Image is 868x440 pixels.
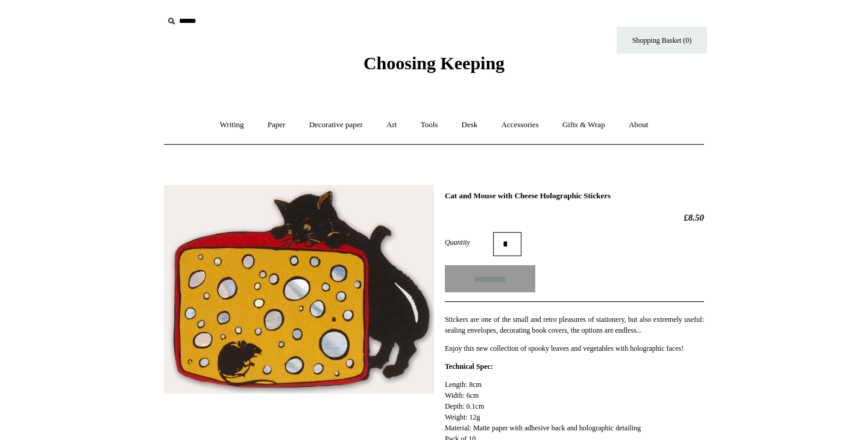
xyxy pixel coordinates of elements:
[445,212,704,223] h2: £8.50
[257,109,297,141] a: Paper
[552,109,616,141] a: Gifts & Wrap
[209,109,255,141] a: Writing
[445,362,493,371] strong: Technical Spec:
[451,109,489,141] a: Desk
[618,109,659,141] a: About
[445,343,704,354] p: Enjoy this new collection of spooky leaves and vegetables with holographic faces!
[445,191,704,201] h1: Cat and Mouse with Cheese Holographic Stickers
[376,109,407,141] a: Art
[445,314,704,336] p: Stickers are one of the small and retro pleasures of stationery, but also extremely useful: seali...
[298,109,374,141] a: Decorative paper
[617,27,707,54] a: Shopping Basket (0)
[363,63,505,71] a: Choosing Keeping
[363,53,505,73] span: Choosing Keeping
[445,237,493,248] label: Quantity
[164,185,434,394] img: Cat and Mouse with Cheese Holographic Stickers
[410,109,449,141] a: Tools
[491,109,550,141] a: Accessories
